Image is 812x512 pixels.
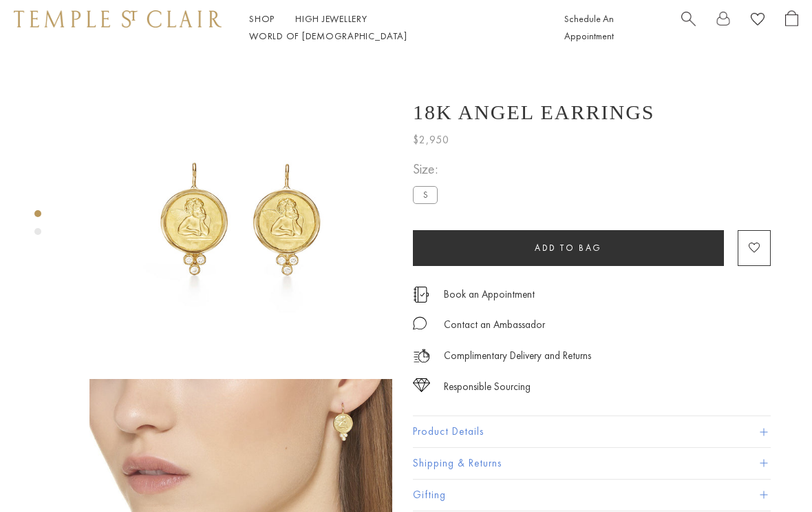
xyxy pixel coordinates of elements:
img: MessageIcon-01_2.svg [413,316,427,330]
div: Responsible Sourcing [444,378,531,396]
a: Schedule An Appointment [564,12,614,42]
div: Product gallery navigation [34,207,41,246]
img: icon_appointment.svg [413,287,429,303]
img: icon_sourcing.svg [413,378,430,392]
a: Book an Appointment [444,287,535,302]
button: Product Details [413,416,771,447]
span: $2,950 [413,131,449,149]
button: Gifting [413,480,771,511]
a: Open Shopping Bag [785,10,798,45]
img: 18K Angel Earrings [89,55,392,358]
iframe: Gorgias live chat messenger [743,447,798,498]
span: Size: [413,158,443,181]
img: Temple St. Clair [14,10,222,27]
a: High JewelleryHigh Jewellery [295,12,367,25]
p: Complimentary Delivery and Returns [444,347,591,365]
button: Add to bag [413,230,724,266]
button: Shipping & Returns [413,448,771,479]
label: S [413,186,438,203]
a: World of [DEMOGRAPHIC_DATA]World of [DEMOGRAPHIC_DATA] [249,30,407,42]
img: icon_delivery.svg [413,347,430,365]
div: Contact an Ambassador [444,316,545,334]
a: ShopShop [249,12,275,25]
span: Add to bag [535,242,602,254]
a: Search [681,10,696,45]
h1: 18K Angel Earrings [413,101,655,124]
nav: Main navigation [249,10,533,45]
a: View Wishlist [751,10,765,32]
